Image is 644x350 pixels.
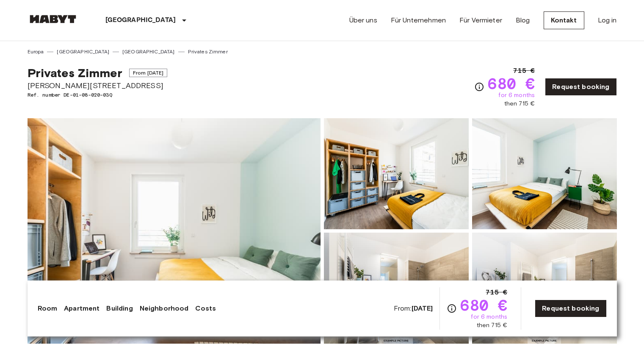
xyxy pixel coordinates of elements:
a: Apartment [64,303,100,314]
a: Request booking [545,78,616,96]
a: Europa [28,48,44,56]
a: Log in [598,15,617,25]
a: [GEOGRAPHIC_DATA] [122,48,175,56]
img: Picture of unit DE-01-08-020-03Q [324,233,469,344]
a: Blog [516,15,530,25]
span: From [DATE] [129,69,168,77]
span: 715 € [486,287,507,297]
span: for 6 months [498,91,535,100]
svg: Check cost overview for full price breakdown. Please note that discounts apply to new joiners onl... [447,303,457,314]
img: Picture of unit DE-01-08-020-03Q [324,118,469,229]
a: Kontakt [544,11,584,29]
a: Privates Zimmer [188,48,228,56]
svg: Check cost overview for full price breakdown. Please note that discounts apply to new joiners onl... [474,82,484,92]
p: [GEOGRAPHIC_DATA] [105,15,176,25]
a: Request booking [535,300,606,317]
a: Room [38,303,58,314]
a: Building [106,303,133,314]
a: [GEOGRAPHIC_DATA] [57,48,109,56]
img: Picture of unit DE-01-08-020-03Q [472,118,617,229]
span: then 715 € [477,321,508,330]
b: [DATE] [412,304,433,312]
span: 680 € [460,297,507,313]
img: Picture of unit DE-01-08-020-03Q [472,233,617,344]
a: Für Unternehmen [391,15,446,25]
a: Für Vermieter [459,15,502,25]
span: Privates Zimmer [28,66,122,80]
a: Costs [195,303,216,314]
span: 715 € [513,66,535,76]
a: Neighborhood [140,303,189,314]
img: Marketing picture of unit DE-01-08-020-03Q [28,118,321,344]
span: [PERSON_NAME][STREET_ADDRESS] [28,80,168,91]
span: then 715 € [504,100,535,108]
span: From: [394,304,433,313]
span: Ref. number DE-01-08-020-03Q [28,91,168,99]
span: for 6 months [471,313,507,321]
a: Über uns [349,15,377,25]
img: Habyt [28,15,78,23]
span: 680 € [488,76,535,91]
